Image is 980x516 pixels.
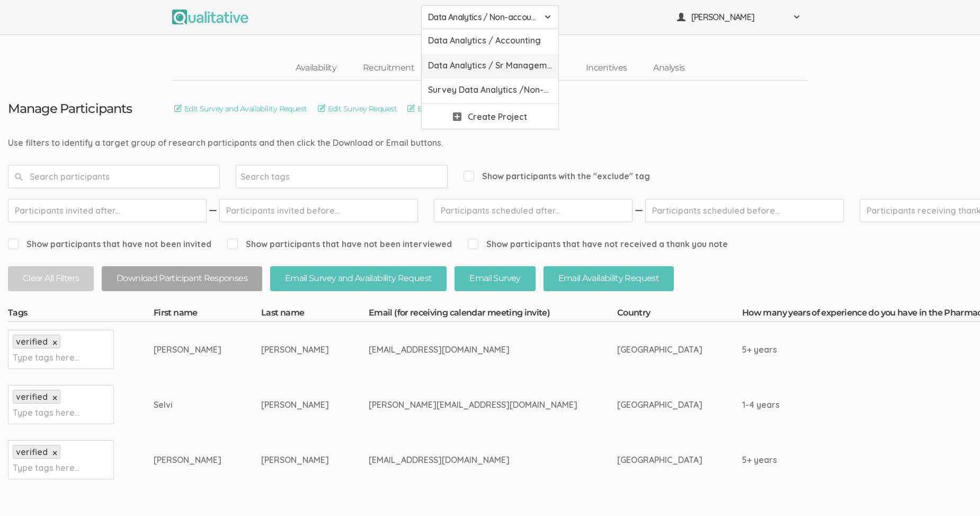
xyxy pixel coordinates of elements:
[369,454,577,466] div: [EMAIL_ADDRESS][DOMAIN_NAME]
[369,344,577,356] div: [EMAIL_ADDRESS][DOMAIN_NAME]
[634,199,644,222] img: dash.svg
[8,238,211,250] span: Show participants that have not been invited
[52,393,57,403] a: ×
[13,461,79,475] input: Type tags here...
[691,11,787,23] span: [PERSON_NAME]
[645,199,844,222] input: Participants scheduled before...
[422,54,558,79] a: Data Analytics / Sr Management
[13,406,79,419] input: Type tags here...
[172,10,248,24] img: Qualitative
[154,454,221,466] div: [PERSON_NAME]
[154,399,221,411] div: Selvi
[422,29,558,54] a: Data Analytics / Accounting
[219,199,418,222] input: Participants invited before...
[468,238,728,250] span: Show participants that have not received a thank you note
[8,165,220,188] input: Search participants
[407,103,500,115] a: Edit Availability Request
[261,344,329,356] div: [PERSON_NAME]
[369,399,577,411] div: [PERSON_NAME][EMAIL_ADDRESS][DOMAIN_NAME]
[16,391,48,402] span: verified
[318,103,397,115] a: Edit Survey Request
[742,454,967,466] div: 5+ years
[261,399,329,411] div: [PERSON_NAME]
[240,170,307,183] input: Search tags
[428,59,552,72] span: Data Analytics / Sr Management
[670,5,808,29] button: [PERSON_NAME]
[369,307,617,322] th: Email (for receiving calendar meeting invite)
[261,307,369,322] th: Last name
[927,465,980,516] iframe: Chat Widget
[154,307,261,322] th: First name
[350,57,427,80] a: Recruitment
[102,266,262,291] button: Download Participant Responses
[617,454,702,466] div: [GEOGRAPHIC_DATA]
[617,344,702,356] div: [GEOGRAPHIC_DATA]
[464,170,650,182] span: Show participants with the "exclude" tag
[421,5,559,29] button: Data Analytics / Non-accounting
[154,344,221,356] div: [PERSON_NAME]
[261,454,329,466] div: [PERSON_NAME]
[227,238,452,250] span: Show participants that have not been interviewed
[174,103,307,115] a: Edit Survey and Availability Request
[16,336,48,347] span: verified
[640,57,698,80] a: Analysis
[617,307,742,322] th: Country
[428,34,552,47] span: Data Analytics / Accounting
[8,102,132,116] h3: Manage Participants
[52,338,57,347] a: ×
[13,351,79,364] input: Type tags here...
[282,57,350,80] a: Availability
[428,84,552,96] span: Survey Data Analytics /Non-accounting
[270,266,447,291] button: Email Survey and Availability Request
[8,199,207,222] input: Participants invited after...
[573,57,640,80] a: Incentives
[544,266,674,291] button: Email Availability Request
[422,104,558,129] a: Create Project
[422,78,558,103] a: Survey Data Analytics /Non-accounting
[617,399,702,411] div: [GEOGRAPHIC_DATA]
[455,266,535,291] button: Email Survey
[434,199,632,222] input: Participants scheduled after...
[52,449,57,458] a: ×
[453,112,461,121] img: plus.svg
[742,399,967,411] div: 1-4 years
[428,11,538,23] span: Data Analytics / Non-accounting
[742,344,967,356] div: 5+ years
[8,266,94,291] button: Clear All Filters
[16,447,48,457] span: verified
[8,307,154,322] th: Tags
[468,111,527,123] span: Create Project
[208,199,218,222] img: dash.svg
